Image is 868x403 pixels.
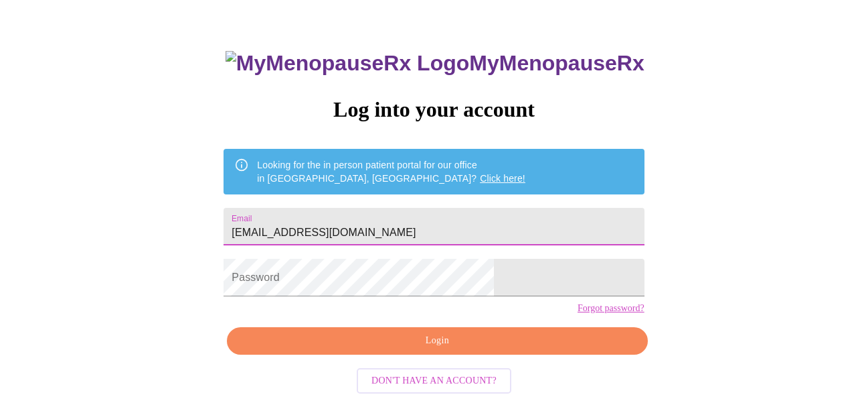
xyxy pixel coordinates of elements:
img: MyMenopauseRx Logo [226,51,469,76]
button: Login [227,327,647,355]
h3: MyMenopauseRx [226,51,644,76]
div: Looking for the in person patient portal for our office in [GEOGRAPHIC_DATA], [GEOGRAPHIC_DATA]? [257,153,525,190]
span: Don't have an account? [371,373,497,390]
span: Login [242,333,632,349]
a: Don't have an account? [353,374,515,386]
button: Don't have an account? [357,368,511,394]
a: Forgot password? [578,303,644,314]
h3: Log into your account [224,97,644,122]
a: Click here! [480,173,525,184]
